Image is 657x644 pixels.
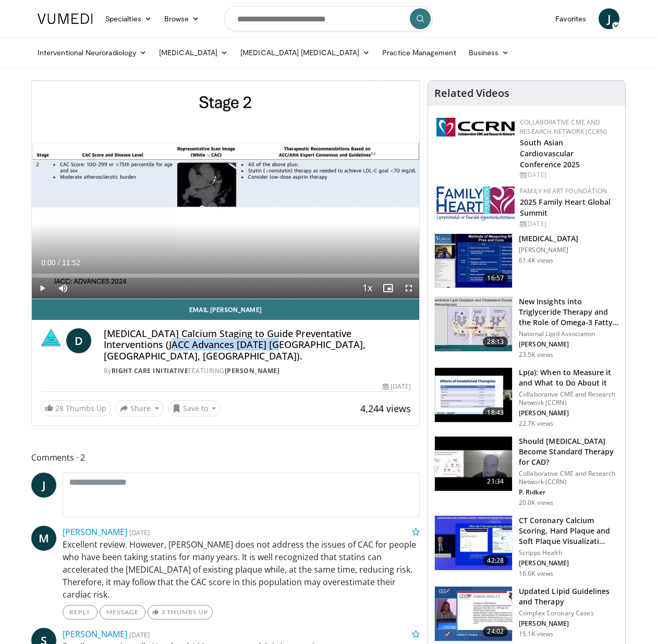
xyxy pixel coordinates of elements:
[435,437,512,491] img: eb63832d-2f75-457d-8c1a-bbdc90eb409c.150x105_q85_crop-smart_upscale.jpg
[357,278,378,299] button: Playback Rate
[519,330,619,338] p: National Lipid Association
[434,296,619,359] a: 28:13 New Insights into Triglyceride Therapy and the Role of Omega-3 Fatty… National Lipid Associ...
[53,278,74,299] button: Mute
[483,407,508,418] span: 18:43
[31,526,56,551] a: M
[520,197,611,218] a: 2025 Family Heart Global Summit
[168,400,221,417] button: Save to
[519,549,619,557] p: Scripps Health
[599,8,619,29] a: J
[225,366,280,375] a: [PERSON_NAME]
[519,559,619,567] p: [PERSON_NAME]
[360,402,411,415] span: 4,244 views
[434,233,619,289] a: 16:57 [MEDICAL_DATA] [PERSON_NAME] 61.4K views
[549,8,592,29] a: Favorites
[158,8,206,29] a: Browse
[483,626,508,637] span: 24:02
[234,42,376,63] a: [MEDICAL_DATA] [MEDICAL_DATA]
[520,187,607,195] a: Family Heart Foundation
[434,87,509,100] h4: Related Videos
[520,170,617,180] div: [DATE]
[66,328,91,353] a: D
[519,620,619,628] p: [PERSON_NAME]
[32,81,419,299] video-js: Video Player
[31,42,153,63] a: Interventional Neuroradiology
[520,118,607,136] a: Collaborative CME and Research Network (CCRN)
[519,436,619,467] h3: Should [MEDICAL_DATA] Become Standard Therapy for CAD?
[104,366,411,376] div: By FEATURING
[520,138,580,169] a: South Asian Cardiovascular Conference 2025
[63,605,98,620] a: Reply
[40,400,111,416] a: 28 Thumbs Up
[38,14,93,24] img: VuMedi Logo
[519,515,619,547] h3: CT Coronary Calcium Scoring, Hard Plaque and Soft Plaque Visualizati…
[519,351,553,359] p: 23.5K views
[434,367,619,428] a: 18:43 Lp(a): When to Measure it and What to Do About it Collaborative CME and Research Network (C...
[519,609,619,617] p: Complex Coronary Cases
[519,569,553,578] p: 16.6K views
[519,469,619,486] p: Collaborative CME and Research Network (CCRN)
[63,628,127,640] a: [PERSON_NAME]
[519,390,619,407] p: Collaborative CME and Research Network (CCRN)
[376,42,462,63] a: Practice Management
[32,274,419,278] div: Progress Bar
[435,297,512,351] img: 45ea033d-f728-4586-a1ce-38957b05c09e.150x105_q85_crop-smart_upscale.jpg
[483,555,508,566] span: 42:28
[483,273,508,283] span: 16:57
[519,296,619,328] h3: New Insights into Triglyceride Therapy and the Role of Omega-3 Fatty…
[519,586,619,607] h3: Updated Lipid Guidelines and Therapy
[32,278,53,299] button: Play
[483,337,508,347] span: 28:13
[100,605,145,620] a: Message
[161,608,165,616] span: 3
[435,234,512,288] img: a92b9a22-396b-4790-a2bb-5028b5f4e720.150x105_q85_crop-smart_upscale.jpg
[519,419,553,428] p: 22.7K views
[434,436,619,507] a: 21:34 Should [MEDICAL_DATA] Become Standard Therapy for CAD? Collaborative CME and Research Netwo...
[398,278,419,299] button: Fullscreen
[435,368,512,422] img: 7a20132b-96bf-405a-bedd-783937203c38.150x105_q85_crop-smart_upscale.jpg
[63,538,420,601] p: Excellent review. However, [PERSON_NAME] does not address the issues of CAC for people who have b...
[62,258,80,267] span: 11:52
[434,515,619,578] a: 42:28 CT Coronary Calcium Scoring, Hard Plaque and Soft Plaque Visualizati… Scripps Health [PERSO...
[436,118,515,137] img: a04ee3ba-8487-4636-b0fb-5e8d268f3737.png.150x105_q85_autocrop_double_scale_upscale_version-0.2.png
[434,586,619,641] a: 24:02 Updated Lipid Guidelines and Therapy Complex Coronary Cases [PERSON_NAME] 15.1K views
[115,400,164,417] button: Share
[436,187,515,221] img: 96363db5-6b1b-407f-974b-715268b29f70.jpeg.150x105_q85_autocrop_double_scale_upscale_version-0.2.jpg
[31,473,56,498] a: J
[148,605,213,620] a: 3 Thumbs Up
[519,499,553,507] p: 20.0K views
[435,516,512,570] img: 4ea3ec1a-320e-4f01-b4eb-a8bc26375e8f.150x105_q85_crop-smart_upscale.jpg
[153,42,234,63] a: [MEDICAL_DATA]
[224,6,433,31] input: Search topics, interventions
[32,299,419,320] a: Email [PERSON_NAME]
[519,256,553,265] p: 61.4K views
[55,403,64,413] span: 28
[129,630,150,639] small: [DATE]
[463,42,516,63] a: Business
[129,528,150,537] small: [DATE]
[58,258,60,267] span: /
[519,488,619,497] p: P. Ridker
[519,233,578,244] h3: [MEDICAL_DATA]
[519,246,578,254] p: [PERSON_NAME]
[519,630,553,638] p: 15.1K views
[383,382,411,391] div: [DATE]
[520,219,617,229] div: [DATE]
[519,409,619,417] p: [PERSON_NAME]
[112,366,189,375] a: Right Care Initiative
[99,8,158,29] a: Specialties
[519,367,619,388] h3: Lp(a): When to Measure it and What to Do About it
[519,340,619,349] p: [PERSON_NAME]
[104,328,411,362] h4: [MEDICAL_DATA] Calcium Staging to Guide Preventative Interventions (JACC Advances [DATE] [GEOGRAP...
[40,328,62,353] img: Right Care Initiative
[63,526,127,538] a: [PERSON_NAME]
[435,587,512,641] img: 77f671eb-9394-4acc-bc78-a9f077f94e00.150x105_q85_crop-smart_upscale.jpg
[378,278,398,299] button: Enable picture-in-picture mode
[483,476,508,487] span: 21:34
[41,258,55,267] span: 0:00
[31,451,420,464] span: Comments 2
